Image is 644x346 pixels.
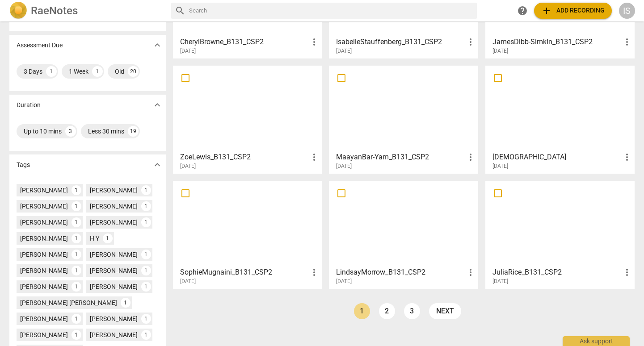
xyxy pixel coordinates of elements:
button: Show more [151,38,164,52]
img: Logo [9,2,27,20]
div: 1 [141,314,151,324]
div: 1 [72,250,81,259]
div: 1 [72,185,81,195]
h3: ZoeLewis_B131_CSP2 [180,152,309,163]
span: more_vert [309,152,320,163]
div: [PERSON_NAME] [90,218,138,227]
div: 3 [65,126,76,137]
div: 1 [72,330,81,340]
div: Up to 10 mins [24,127,62,136]
h3: KristenHassler_B131_CSP2 [492,152,622,163]
div: 1 [92,66,103,77]
div: [PERSON_NAME] [PERSON_NAME] [20,298,117,307]
div: 1 [72,217,81,227]
div: 1 [72,233,81,243]
span: [DATE] [336,278,352,285]
div: [PERSON_NAME] [90,314,138,323]
div: 1 [141,217,151,227]
span: search [175,5,185,16]
h3: JuliaRice_B131_CSP2 [492,267,622,278]
div: Old [115,67,124,76]
span: [DATE] [180,278,196,285]
a: Page 2 [379,303,395,319]
div: 20 [128,66,139,77]
span: more_vert [465,267,476,278]
div: 1 [72,266,81,275]
a: [DEMOGRAPHIC_DATA][DATE] [488,69,631,170]
button: Upload [534,3,612,19]
span: more_vert [309,37,320,47]
h2: RaeNotes [31,4,78,17]
div: [PERSON_NAME] [20,202,68,211]
a: MaayanBar-Yam_B131_CSP2[DATE] [332,69,475,170]
div: [PERSON_NAME] [20,282,68,291]
div: [PERSON_NAME] [20,218,68,227]
span: add [541,5,552,16]
div: Less 30 mins [88,127,124,136]
span: expand_more [152,100,163,110]
span: more_vert [465,37,476,47]
span: help [517,5,528,16]
span: [DATE] [180,163,196,170]
a: LindsayMorrow_B131_CSP2[DATE] [332,184,475,285]
div: [PERSON_NAME] [90,282,138,291]
div: 1 [103,233,113,243]
div: [PERSON_NAME] [90,186,138,195]
span: [DATE] [336,163,352,170]
div: 1 [141,330,151,340]
span: [DATE] [492,278,508,285]
span: expand_more [152,40,163,50]
div: [PERSON_NAME] [90,202,138,211]
div: [PERSON_NAME] [20,330,68,339]
h3: JamesDibb-Simkin_B131_CSP2 [492,37,622,47]
button: Show more [151,158,164,171]
div: 1 [72,282,81,292]
div: Ask support [563,336,630,346]
span: more_vert [622,152,632,163]
div: [PERSON_NAME] [90,250,138,259]
div: 3 Days [24,67,42,76]
a: Page 1 is your current page [354,303,370,319]
span: [DATE] [492,47,508,55]
div: [PERSON_NAME] [90,266,138,275]
span: [DATE] [180,47,196,55]
span: more_vert [622,267,632,278]
p: Assessment Due [17,41,63,50]
span: [DATE] [492,163,508,170]
h3: LindsayMorrow_B131_CSP2 [336,267,465,278]
div: [PERSON_NAME] [20,250,68,259]
a: ZoeLewis_B131_CSP2[DATE] [176,69,319,170]
p: Duration [17,100,41,110]
span: more_vert [309,267,320,278]
div: 1 [72,314,81,324]
div: [PERSON_NAME] [20,186,68,195]
h3: SophieMugnaini_B131_CSP2 [180,267,309,278]
h3: CherylBrowne_B131_CSP2 [180,37,309,47]
a: next [429,303,461,319]
div: H Y [90,234,99,243]
div: 1 Week [69,67,88,76]
span: more_vert [622,37,632,47]
input: Search [189,4,473,18]
div: 1 [141,266,151,275]
button: Show more [151,98,164,112]
h3: MaayanBar-Yam_B131_CSP2 [336,152,465,163]
span: Add recording [541,5,605,16]
span: more_vert [465,152,476,163]
h3: IsabelleStauffenberg_B131_CSP2 [336,37,465,47]
button: IS [619,3,635,19]
div: 1 [141,201,151,211]
div: [PERSON_NAME] [90,330,138,339]
a: LogoRaeNotes [9,2,164,20]
span: [DATE] [336,47,352,55]
a: Help [514,3,530,19]
p: Tags [17,160,30,170]
div: [PERSON_NAME] [20,234,68,243]
div: [PERSON_NAME] [20,266,68,275]
a: Page 3 [404,303,420,319]
div: [PERSON_NAME] [20,314,68,323]
div: 1 [141,250,151,259]
div: 1 [121,298,130,308]
span: expand_more [152,159,163,170]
